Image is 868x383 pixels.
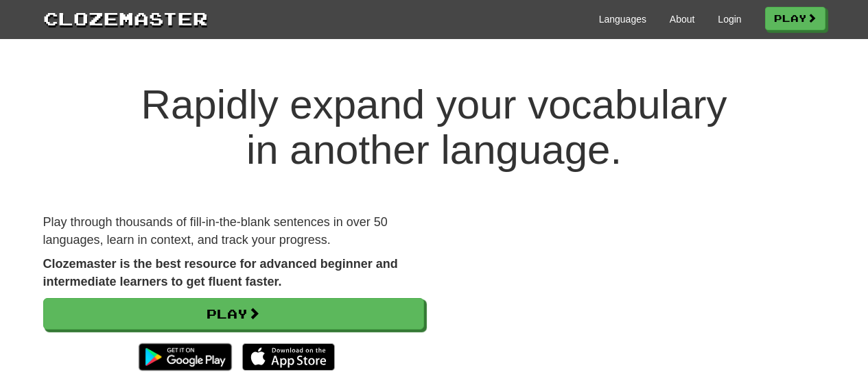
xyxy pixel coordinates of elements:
a: Login [718,12,741,26]
img: Get it on Google Play [132,336,238,378]
a: Play [43,298,424,330]
a: Play [765,7,825,30]
p: Play through thousands of fill-in-the-blank sentences in over 50 languages, learn in context, and... [43,214,424,249]
a: About [670,12,695,26]
a: Clozemaster [43,5,208,31]
a: Languages [599,12,646,26]
img: Download_on_the_App_Store_Badge_US-UK_135x40-25178aeef6eb6b83b96f5f2d004eda3bffbb37122de64afbaef7... [242,343,335,371]
strong: Clozemaster is the best resource for advanced beginner and intermediate learners to get fluent fa... [43,257,398,288]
